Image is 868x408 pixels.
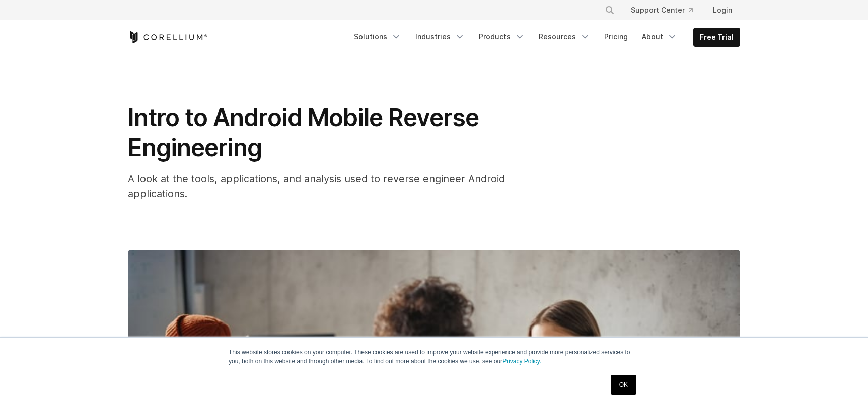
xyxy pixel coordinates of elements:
[128,103,479,162] span: Intro to Android Mobile Reverse Engineering
[611,375,636,395] a: OK
[473,28,531,46] a: Products
[623,1,701,19] a: Support Center
[348,28,407,46] a: Solutions
[502,358,541,365] a: Privacy Policy.
[348,28,740,47] div: Navigation Menu
[128,31,208,43] a: Corellium Home
[598,28,634,46] a: Pricing
[601,1,619,19] button: Search
[694,28,740,46] a: Free Trial
[409,28,471,46] a: Industries
[229,348,639,366] p: This website stores cookies on your computer. These cookies are used to improve your website expe...
[636,28,683,46] a: About
[593,1,740,19] div: Navigation Menu
[533,28,596,46] a: Resources
[128,173,505,200] span: A look at the tools, applications, and analysis used to reverse engineer Android applications.
[705,1,740,19] a: Login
